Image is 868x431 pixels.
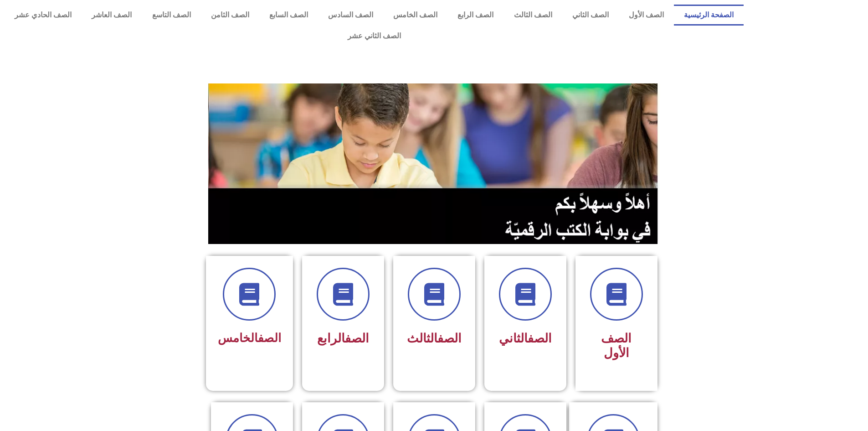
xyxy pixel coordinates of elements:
[258,331,281,345] a: الصف
[201,5,259,26] a: الصف الثامن
[317,331,369,346] span: الرابع
[674,5,744,26] a: الصفحة الرئيسية
[5,5,82,26] a: الصف الحادي عشر
[528,331,552,346] a: الصف
[447,5,503,26] a: الصف الرابع
[407,331,462,346] span: الثالث
[437,331,462,346] a: الصف
[345,331,369,346] a: الصف
[218,331,281,345] span: الخامس
[601,331,632,360] span: الصف الأول
[5,26,744,47] a: الصف الثاني عشر
[82,5,142,26] a: الصف العاشر
[383,5,447,26] a: الصف الخامس
[503,5,562,26] a: الصف الثالث
[562,5,619,26] a: الصف الثاني
[259,5,318,26] a: الصف السابع
[619,5,674,26] a: الصف الأول
[499,331,552,346] span: الثاني
[318,5,383,26] a: الصف السادس
[142,5,200,26] a: الصف التاسع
